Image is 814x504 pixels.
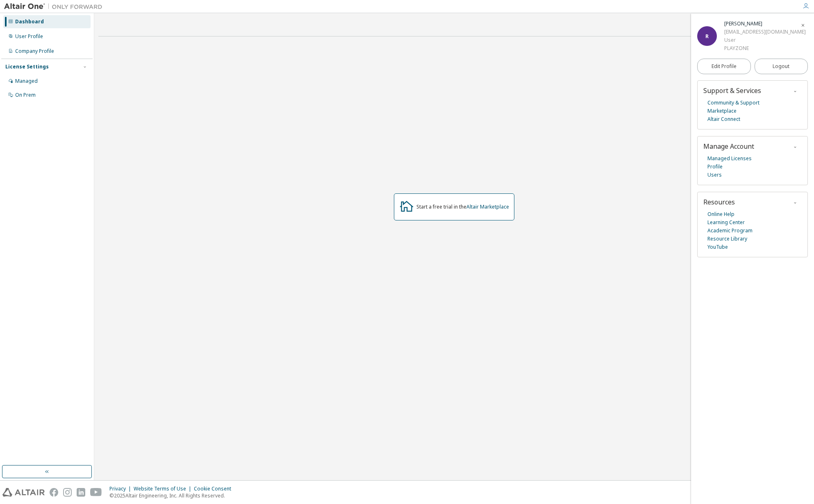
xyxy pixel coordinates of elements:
a: Academic Program [707,227,753,235]
img: youtube.svg [90,488,102,497]
div: Company Profile [15,48,54,54]
img: instagram.svg [63,488,72,497]
a: YouTube [707,243,728,251]
div: Managed [15,78,38,84]
div: Cookie Consent [194,486,236,492]
a: Learning Center [707,218,745,227]
div: License Settings [5,64,49,70]
div: User [724,36,806,44]
div: Website Terms of Use [134,486,194,492]
a: Marketplace [707,107,737,115]
span: Support & Services [703,86,761,95]
a: Online Help [707,210,734,218]
div: Ran Drori [724,20,806,28]
div: Dashboard [15,18,44,25]
div: PLAYZONE [724,44,806,52]
div: On Prem [15,92,36,98]
a: Altair Marketplace [466,203,509,210]
a: Altair Connect [707,115,740,123]
a: Community & Support [707,99,759,107]
div: Start a free trial in the [416,204,509,210]
button: Logout [755,59,808,74]
span: Edit Profile [712,63,737,70]
a: Edit Profile [697,59,751,74]
img: facebook.svg [50,488,58,497]
a: Resource Library [707,235,747,243]
span: Resources [703,198,735,207]
span: Manage Account [703,142,754,151]
img: Altair One [4,2,107,11]
a: Profile [707,163,723,171]
span: Logout [773,62,789,70]
img: altair_logo.svg [2,488,45,497]
p: © 2025 Altair Engineering, Inc. All Rights Reserved. [109,492,236,499]
a: Managed Licenses [707,154,752,163]
div: [EMAIL_ADDRESS][DOMAIN_NAME] [724,28,806,36]
img: linkedin.svg [77,488,85,497]
a: Users [707,171,722,179]
span: R [705,33,709,40]
div: Privacy [109,486,134,492]
div: User Profile [15,33,43,40]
